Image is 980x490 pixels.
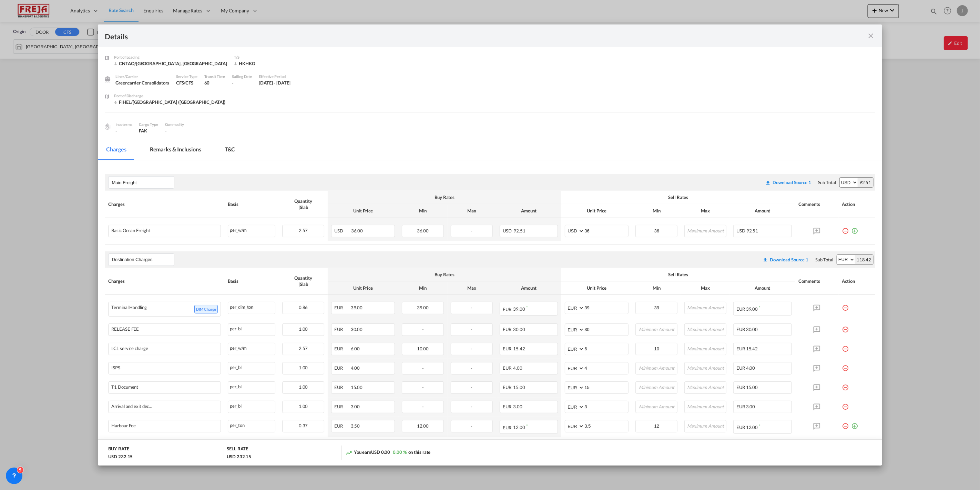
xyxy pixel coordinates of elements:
span: 39.00 [746,307,758,312]
input: 3 [584,401,628,411]
md-icon: icon-minus-circle-outline red-400-fg pt-7 [842,420,849,427]
sup: Minimum amount [759,423,760,428]
div: Download original source rate sheet [763,257,808,262]
span: USD 0.00 [371,449,390,455]
span: - [471,228,473,233]
div: Sell Rates [565,194,792,200]
span: 15.00 [351,384,363,390]
input: Leg Name [112,177,174,188]
span: 12.00 [513,425,525,430]
div: - [115,128,132,134]
div: Arrival and exit declaration service (AREX) [111,404,153,409]
div: BUY RATE [108,446,129,453]
th: Unit Price [561,204,632,218]
span: EUR [736,425,745,430]
div: - [232,80,252,86]
div: Transit Time [204,73,225,80]
span: 15.42 [746,346,758,351]
th: Max [681,281,730,295]
span: USD [736,228,745,233]
span: 3.00 [513,404,523,409]
input: Minimum Amount [636,362,677,373]
button: Download original source rate sheet [762,176,815,189]
md-icon: icon-minus-circle-outline red-400-fg pt-7 [842,401,849,408]
span: EUR [736,327,745,332]
span: 1.00 [299,326,308,332]
th: Comments [795,191,839,218]
div: 118.42 [855,255,873,264]
span: - [471,365,473,371]
input: Maximum Amount [685,420,726,431]
span: EUR [736,307,745,312]
div: per_bl [228,362,275,371]
sup: Minimum amount [526,305,528,310]
div: T/S [234,54,289,60]
md-pagination-wrapper: Use the left and right arrow keys to navigate between tabs [98,141,250,160]
span: - [471,305,473,310]
th: Unit Price [561,281,632,295]
span: EUR [503,404,512,409]
md-icon: icon-minus-circle-outline red-400-fg pt-7 [842,362,849,369]
input: Maximum Amount [685,302,726,312]
span: - [471,404,473,409]
span: 1.00 [299,384,308,390]
span: 2.57 [299,346,308,351]
div: Basis [228,201,275,207]
span: 0.00 % [393,449,406,455]
md-icon: icon-minus-circle-outline red-400-fg pt-7 [842,381,849,388]
div: Sub Total [818,179,836,186]
input: Minimum Amount [636,420,677,431]
div: Effective Period [259,73,290,80]
span: 12.00 [417,423,429,429]
div: Quantity | Slab [282,198,324,210]
span: 30.00 [513,327,525,332]
span: EUR [334,423,350,429]
span: 39.00 [351,305,363,310]
span: - [422,404,424,409]
div: Buy Rates [331,194,558,200]
div: LCL service charge [111,346,148,351]
span: 15.42 [513,346,525,351]
div: Charges [108,278,221,284]
span: - [165,128,167,133]
input: 6 [584,343,628,353]
div: T1 Document [111,384,138,390]
span: EUR [334,305,350,310]
span: 3.00 [746,404,755,409]
div: Cargo Type [139,121,158,128]
input: 3.5 [584,420,628,431]
span: EUR [334,384,350,390]
div: Harbour Fee [111,423,136,428]
span: CFS/CFS [176,80,193,86]
div: Download original source rate sheet [762,180,815,185]
input: Minimum Amount [636,401,677,411]
sup: Minimum amount [759,305,760,310]
span: - [422,327,424,332]
span: 4.00 [513,365,523,371]
div: per_bl [228,401,275,410]
span: EUR [736,346,745,351]
span: 36.00 [417,228,429,233]
div: RELEASE FEE [111,327,139,332]
div: Download original source rate sheet [759,257,812,262]
img: cargo.png [104,123,111,130]
span: USD [503,228,513,233]
span: USD [334,228,350,233]
md-icon: icon-close fg-AAA8AD m-0 cursor [867,32,875,40]
span: EUR [503,425,512,430]
input: Leg Name [112,254,174,265]
span: EUR [503,307,512,312]
span: 92.51 [514,228,526,233]
span: EUR [334,404,350,409]
button: Download original source rate sheet [759,253,812,266]
input: 30 [584,324,628,334]
div: per_bl [228,382,275,390]
span: 4.00 [351,365,360,371]
div: HKHKG [234,60,289,67]
div: Details [105,31,798,40]
div: Download Source 1 [773,180,811,185]
div: per_w/m [228,225,275,234]
span: 3.50 [351,423,360,429]
span: EUR [736,404,745,409]
div: per_ton [228,420,275,429]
